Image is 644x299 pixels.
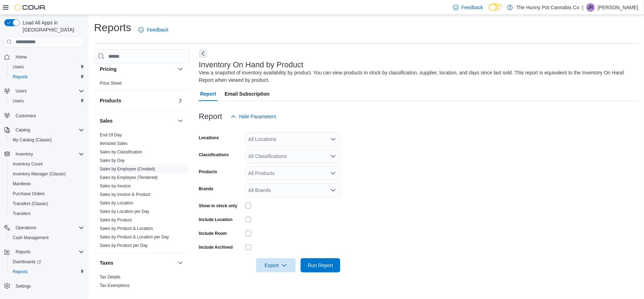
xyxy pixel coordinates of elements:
span: Home [16,54,27,60]
span: Price Sheet [100,80,122,86]
span: Sales by Product [100,217,132,223]
a: Customers [13,112,39,120]
button: Inventory [13,150,36,158]
span: Inventory [16,151,33,157]
span: Reports [13,269,28,275]
span: Inventory Manager (Classic) [10,170,84,178]
span: Users [13,87,84,95]
span: Reports [16,249,30,255]
button: Run Report [301,258,340,272]
span: Operations [16,225,36,231]
span: Reports [10,73,84,81]
span: Users [10,63,84,71]
a: Sales by Product per Day [100,243,148,248]
a: Sales by Classification [100,149,142,154]
a: Feedback [450,0,486,15]
span: Catalog [13,126,84,134]
h3: Products [100,97,121,104]
button: Operations [13,224,39,232]
h3: Pricing [100,66,116,73]
a: Tax Exemptions [100,283,130,288]
button: Hide Parameters [228,109,279,124]
a: Sales by Invoice & Product [100,192,150,197]
p: [PERSON_NAME] [598,3,638,12]
span: Export [260,258,291,272]
a: Sales by Invoice [100,184,130,188]
a: Inventory Manager (Classic) [10,170,69,178]
span: Operations [13,224,84,232]
button: Reports [7,72,87,82]
div: Jesse Redwood [586,3,595,12]
button: Settings [1,281,87,291]
a: My Catalog (Classic) [10,136,55,144]
h3: Inventory On Hand by Product [199,61,303,69]
a: Sales by Employee (Tendered) [100,175,158,180]
span: Users [13,64,24,70]
span: Sales by Day [100,158,125,163]
button: Purchase Orders [7,189,87,199]
button: Cash Management [7,233,87,243]
span: Sales by Product per Day [100,243,148,248]
a: Sales by Location [100,201,133,205]
button: Users [1,86,87,96]
span: Customers [16,113,36,119]
button: Operations [1,223,87,233]
span: Purchase Orders [13,191,45,197]
span: My Catalog (Classic) [10,136,84,144]
button: Sales [100,117,175,124]
span: Dashboards [10,258,84,266]
a: Sales by Location per Day [100,209,149,214]
a: Tax Details [100,275,121,280]
span: Sales by Product & Location per Day [100,234,169,240]
a: End Of Day [100,132,122,137]
a: Sales by Product & Location per Day [100,235,169,239]
button: Catalog [13,126,33,134]
a: Home [13,53,30,61]
button: Reports [13,248,33,256]
a: Inventory Count [10,160,46,168]
input: Dark Mode [489,4,504,11]
span: Inventory Count [13,161,43,167]
span: Tax Details [100,274,121,280]
label: Include Archived [199,244,233,250]
button: Open list of options [330,187,336,193]
span: Load All Apps in [GEOGRAPHIC_DATA] [20,19,84,33]
button: Transfers [7,209,87,219]
a: Dashboards [10,258,44,266]
button: Users [13,87,29,95]
span: Sales by Classification [100,149,142,155]
span: Tax Exemptions [100,283,130,288]
span: Dashboards [13,259,41,265]
button: Inventory Count [7,159,87,169]
button: Open list of options [330,170,336,176]
span: End Of Day [100,132,122,138]
span: My Catalog (Classic) [13,137,52,143]
span: Users [13,98,24,104]
span: Catalog [16,127,30,133]
button: Open list of options [330,136,336,142]
span: Manifests [10,180,84,188]
button: Manifests [7,179,87,189]
button: Inventory Manager (Classic) [7,169,87,179]
button: Products [176,96,185,105]
span: Inventory Count [10,160,84,168]
span: Transfers (Classic) [13,201,48,207]
div: Sales [94,131,190,253]
div: Pricing [94,79,190,90]
span: Customers [13,111,84,120]
p: | [582,3,584,12]
button: Taxes [100,259,175,266]
button: Transfers (Classic) [7,199,87,209]
span: Transfers [13,211,30,216]
span: Feedback [147,26,168,33]
h3: Taxes [100,259,114,266]
label: Show in stock only [199,203,237,209]
img: Cova [14,4,46,11]
span: Transfers (Classic) [10,199,84,208]
span: Users [16,88,27,94]
span: Reports [10,267,84,276]
span: Settings [13,282,84,290]
label: Brands [199,186,213,192]
div: View a snapshot of inventory availability by product. You can view products in stock by classific... [199,69,635,84]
